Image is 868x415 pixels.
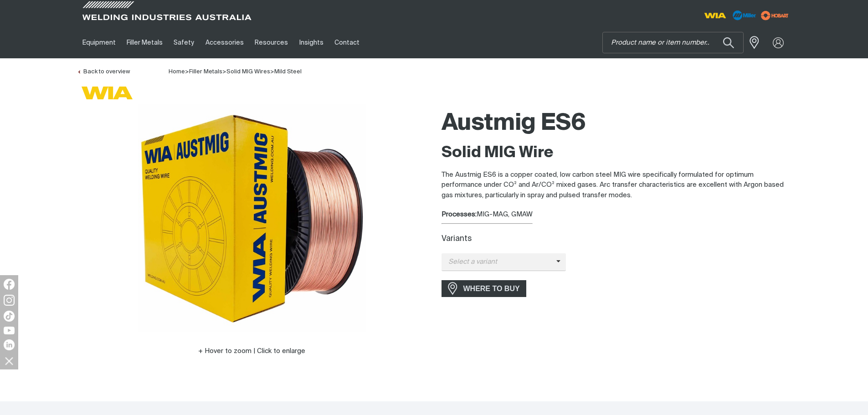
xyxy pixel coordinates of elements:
[603,32,743,53] input: Product name or item number...
[274,69,302,75] a: Mild Steel
[193,346,311,357] button: Hover to zoom | Click to enlarge
[4,327,15,334] img: YouTube
[442,235,472,243] label: Variants
[293,27,329,58] a: Insights
[169,68,185,75] a: Home
[442,257,556,267] span: Select a variant
[169,69,185,75] span: Home
[4,339,15,350] img: LinkedIn
[713,32,744,53] button: Search products
[121,27,168,58] a: Filler Metals
[4,295,15,306] img: Instagram
[1,353,17,369] img: hide socials
[185,69,189,75] span: >
[200,27,249,58] a: Accessories
[222,69,226,75] span: >
[442,109,791,138] h1: Austmig ES6
[189,69,222,75] a: Filler Metals
[77,27,121,58] a: Equipment
[758,9,791,22] img: miller
[226,69,270,75] a: Solid MIG Wires
[168,27,200,58] a: Safety
[442,280,527,297] a: WHERE TO BUY
[270,69,274,75] span: >
[4,311,15,322] img: TikTok
[4,279,15,290] img: Facebook
[457,282,526,296] span: WHERE TO BUY
[77,27,613,58] nav: Main
[442,210,791,220] div: MIG-MAG, GMAW
[77,69,130,75] a: Back to overview
[442,211,477,218] strong: Processes:
[138,104,366,332] img: Austmig ES6
[442,143,791,163] h2: Solid MIG Wire
[249,27,293,58] a: Resources
[329,27,365,58] a: Contact
[442,170,791,201] p: The Austmig ES6 is a copper coated, low carbon steel MIG wire specifically formulated for optimum...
